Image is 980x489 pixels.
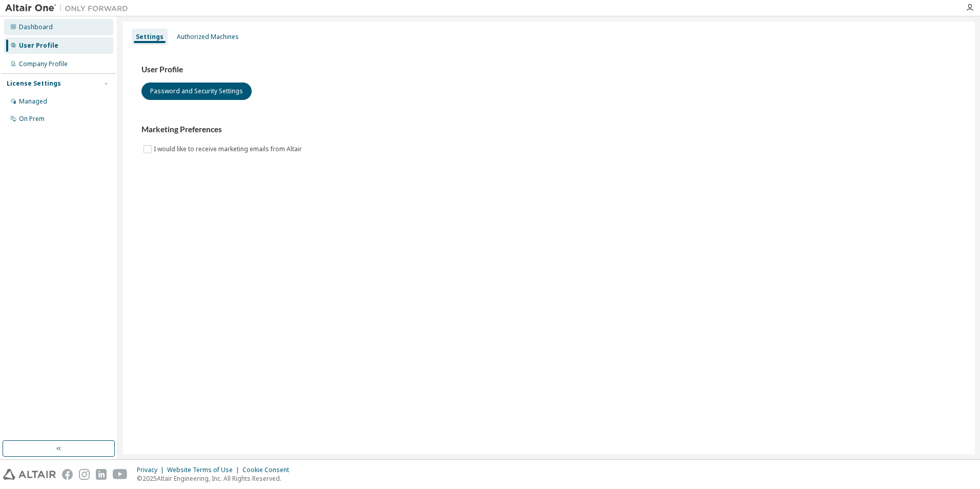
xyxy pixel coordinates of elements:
div: Authorized Machines [177,33,239,41]
div: License Settings [7,79,61,88]
div: On Prem [19,115,45,123]
div: Company Profile [19,60,68,68]
img: altair_logo.svg [3,469,56,480]
div: Privacy [137,466,167,474]
img: youtube.svg [113,469,128,480]
div: Dashboard [19,23,53,31]
div: Website Terms of Use [167,466,242,474]
img: facebook.svg [62,469,73,480]
label: I would like to receive marketing emails from Altair [154,143,304,155]
img: linkedin.svg [96,469,107,480]
div: Managed [19,97,47,106]
div: Cookie Consent [242,466,295,474]
p: © 2025 Altair Engineering, Inc. All Rights Reserved. [137,474,295,483]
h3: Marketing Preferences [141,125,956,135]
h3: User Profile [141,65,956,75]
img: Altair One [5,3,133,13]
button: Password and Security Settings [141,83,252,100]
img: instagram.svg [79,469,90,480]
div: Settings [136,33,164,41]
div: User Profile [19,42,58,50]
